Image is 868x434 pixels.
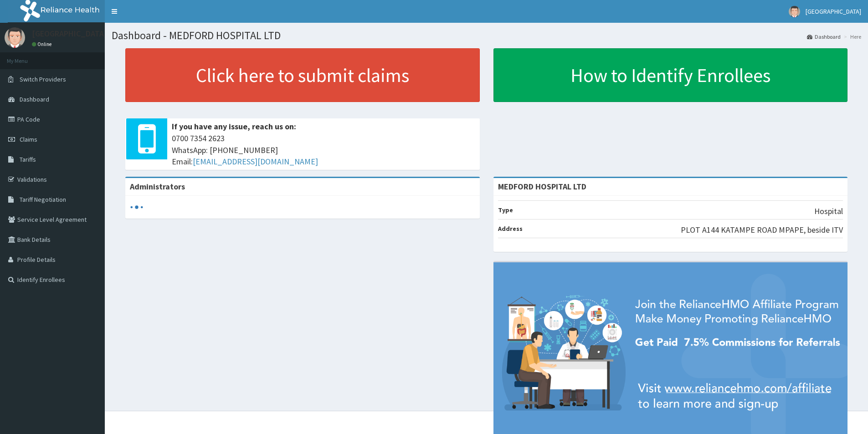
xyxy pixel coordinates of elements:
a: Click here to submit claims [125,48,480,102]
a: [EMAIL_ADDRESS][DOMAIN_NAME] [193,156,318,167]
a: How to Identify Enrollees [493,48,848,102]
strong: MEDFORD HOSPITAL LTD [498,181,586,192]
b: Type [498,206,513,214]
svg: audio-loading [130,200,144,214]
span: [GEOGRAPHIC_DATA] [806,7,861,15]
span: 0700 7354 2623 WhatsApp: [PHONE_NUMBER] Email: [172,133,475,168]
span: Tariffs [20,155,36,163]
span: Switch Providers [20,75,66,83]
b: Address [498,225,523,233]
a: Online [32,41,54,47]
p: PLOT A144 KATAMPE ROAD MPAPE, beside ITV [681,224,843,236]
h1: Dashboard - MEDFORD HOSPITAL LTD [112,30,861,41]
a: Dashboard [807,33,841,41]
b: Administrators [130,181,185,192]
span: Tariff Negotiation [20,195,66,204]
li: Here [842,33,861,41]
p: [GEOGRAPHIC_DATA] [32,30,107,38]
span: Dashboard [20,95,49,103]
b: If you have any issue, reach us on: [172,121,296,132]
img: User Image [789,6,800,17]
span: Claims [20,135,37,143]
p: Hospital [814,205,843,217]
img: User Image [5,27,25,48]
